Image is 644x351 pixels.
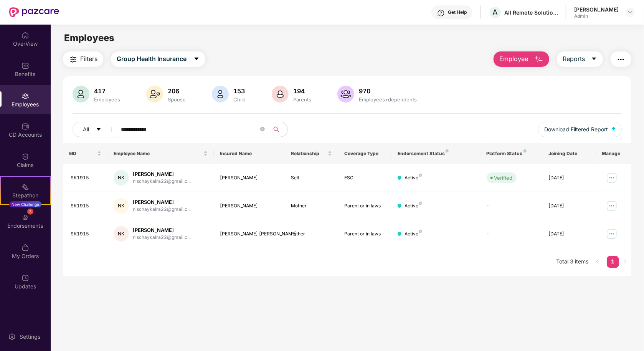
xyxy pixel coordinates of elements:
[591,56,597,63] span: caret-down
[499,54,528,64] span: Employee
[538,122,622,137] button: Download Filtered Report
[114,151,202,157] span: Employee Name
[21,183,29,191] img: svg+xml;base64,PHN2ZyB4bWxucz0iaHR0cDovL3d3dy53My5vcmcvMjAwMC9zdmciIHdpZHRoPSIyMSIgaGVpZ2h0PSIyMC...
[405,174,422,182] div: Active
[80,54,97,64] span: Filters
[21,153,29,161] img: svg+xml;base64,PHN2ZyBpZD0iQ2xhaW0iIHhtbG5zPSJodHRwOi8vd3d3LnczLm9yZy8yMDAwL3N2ZyIgd2lkdGg9IjIwIi...
[193,56,200,63] span: caret-down
[612,127,616,131] img: svg+xml;base64,PHN2ZyB4bWxucz0iaHR0cDovL3d3dy53My5vcmcvMjAwMC9zdmciIHhtbG5zOnhsaW5rPSJodHRwOi8vd3...
[337,86,354,103] img: svg+xml;base64,PHN2ZyB4bWxucz0iaHR0cDovL3d3dy53My5vcmcvMjAwMC9zdmciIHhtbG5zOnhsaW5rPSJodHRwOi8vd3...
[344,202,385,210] div: Parent or in laws
[269,122,288,137] button: search
[232,96,247,103] div: Child
[9,7,59,17] img: New Pazcare Logo
[71,202,101,210] div: SK1915
[534,55,543,64] img: svg+xml;base64,PHN2ZyB4bWxucz0iaHR0cDovL3d3dy53My5vcmcvMjAwMC9zdmciIHhtbG5zOnhsaW5rPSJodHRwOi8vd3...
[591,256,604,268] button: left
[220,174,279,182] div: [PERSON_NAME]
[114,170,129,185] div: NK
[21,214,29,221] img: svg+xml;base64,PHN2ZyBpZD0iRW5kb3JzZW1lbnRzIiB4bWxucz0iaHR0cDovL3d3dy53My5vcmcvMjAwMC9zdmciIHdpZH...
[214,143,285,164] th: Insured Name
[83,125,89,134] span: All
[419,202,422,205] img: svg+xml;base64,PHN2ZyB4bWxucz0iaHR0cDovL3d3dy53My5vcmcvMjAwMC9zdmciIHdpZHRoPSI4IiBoZWlnaHQ9IjgiIH...
[338,143,391,164] th: Coverage Type
[563,54,585,64] span: Reports
[133,234,191,241] div: nischaykalra22@gmail.c...
[21,244,29,252] img: svg+xml;base64,PHN2ZyBpZD0iTXlfT3JkZXJzIiBkYXRhLW5hbWU9Ik15IE9yZGVycyIgeG1sbnM9Imh0dHA6Ly93d3cudz...
[96,127,101,133] span: caret-down
[446,149,449,152] img: svg+xml;base64,PHN2ZyB4bWxucz0iaHR0cDovL3d3dy53My5vcmcvMjAwMC9zdmciIHdpZHRoPSI4IiBoZWlnaHQ9IjgiIH...
[548,230,590,238] div: [DATE]
[114,198,129,214] div: NK
[606,228,618,240] img: manageButton
[548,202,590,210] div: [DATE]
[591,256,604,268] li: Previous Page
[481,220,543,248] td: -
[544,125,608,134] span: Download Filtered Report
[21,274,29,282] img: svg+xml;base64,PHN2ZyBpZD0iVXBkYXRlZCIgeG1sbnM9Imh0dHA6Ly93d3cudzMub3JnLzIwMDAvc3ZnIiB3aWR0aD0iMj...
[107,143,214,164] th: Employee Name
[405,230,422,238] div: Active
[344,174,385,182] div: ESC
[291,202,332,210] div: Mother
[291,151,327,157] span: Relationship
[71,230,101,238] div: SK1915
[357,87,418,95] div: 970
[146,86,163,103] img: svg+xml;base64,PHN2ZyB4bWxucz0iaHR0cDovL3d3dy53My5vcmcvMjAwMC9zdmciIHhtbG5zOnhsaW5rPSJodHRwOi8vd3...
[607,256,619,267] a: 1
[542,143,596,164] th: Joining Date
[437,9,445,17] img: svg+xml;base64,PHN2ZyBpZD0iSGVscC0zMngzMiIgeG1sbnM9Imh0dHA6Ly93d3cudzMub3JnLzIwMDAvc3ZnIiB3aWR0aD...
[212,86,229,103] img: svg+xml;base64,PHN2ZyB4bWxucz0iaHR0cDovL3d3dy53My5vcmcvMjAwMC9zdmciIHhtbG5zOnhsaW5rPSJodHRwOi8vd3...
[21,62,29,70] img: svg+xml;base64,PHN2ZyBpZD0iQmVuZWZpdHMiIHhtbG5zPSJodHRwOi8vd3d3LnczLm9yZy8yMDAwL3N2ZyIgd2lkdGg9Ij...
[619,256,631,268] li: Next Page
[523,149,527,152] img: svg+xml;base64,PHN2ZyB4bWxucz0iaHR0cDovL3d3dy53My5vcmcvMjAwMC9zdmciIHdpZHRoPSI4IiBoZWlnaHQ9IjgiIH...
[114,226,129,242] div: NK
[627,9,633,15] img: svg+xml;base64,PHN2ZyBpZD0iRHJvcGRvd24tMzJ4MzIiIHhtbG5zPSJodHRwOi8vd3d3LnczLm9yZy8yMDAwL3N2ZyIgd2...
[92,87,122,95] div: 417
[357,96,418,103] div: Employees+dependents
[21,92,29,100] img: svg+xml;base64,PHN2ZyBpZD0iRW1wbG95ZWVzIiB4bWxucz0iaHR0cDovL3d3dy53My5vcmcvMjAwMC9zdmciIHdpZHRoPS...
[504,9,558,16] div: All Remote Solutions Private Limited
[556,256,588,268] li: Total 3 items
[9,201,41,207] div: New Challenge
[548,174,590,182] div: [DATE]
[596,143,631,164] th: Manage
[269,126,284,132] span: search
[291,174,332,182] div: Self
[623,259,627,264] span: right
[494,51,549,67] button: Employee
[69,151,96,157] span: EID
[166,87,187,95] div: 206
[607,256,619,268] li: 1
[21,31,29,39] img: svg+xml;base64,PHN2ZyBpZD0iSG9tZSIgeG1sbnM9Imh0dHA6Ly93d3cudzMub3JnLzIwMDAvc3ZnIiB3aWR0aD0iMjAiIG...
[344,230,385,238] div: Parent or in laws
[448,9,467,15] div: Get Help
[133,227,191,234] div: [PERSON_NAME]
[117,54,187,64] span: Group Health Insurance
[272,86,289,103] img: svg+xml;base64,PHN2ZyB4bWxucz0iaHR0cDovL3d3dy53My5vcmcvMjAwMC9zdmciIHhtbG5zOnhsaW5rPSJodHRwOi8vd3...
[616,55,626,64] img: svg+xml;base64,PHN2ZyB4bWxucz0iaHR0cDovL3d3dy53My5vcmcvMjAwMC9zdmciIHdpZHRoPSIyNCIgaGVpZ2h0PSIyNC...
[481,192,543,220] td: -
[133,171,191,178] div: [PERSON_NAME]
[133,206,191,213] div: nischaykalra22@gmail.c...
[220,230,279,238] div: [PERSON_NAME] [PERSON_NAME]
[8,333,16,341] img: svg+xml;base64,PHN2ZyBpZD0iU2V0dGluZy0yMHgyMCIgeG1sbnM9Imh0dHA6Ly93d3cudzMub3JnLzIwMDAvc3ZnIiB3aW...
[21,123,29,130] img: svg+xml;base64,PHN2ZyBpZD0iQ0RfQWNjb3VudHMiIGRhdGEtbmFtZT0iQ0QgQWNjb3VudHMiIHhtbG5zPSJodHRwOi8vd3...
[419,230,422,233] img: svg+xml;base64,PHN2ZyB4bWxucz0iaHR0cDovL3d3dy53My5vcmcvMjAwMC9zdmciIHdpZHRoPSI4IiBoZWlnaHQ9IjgiIH...
[232,87,247,95] div: 153
[487,151,537,157] div: Platform Status
[619,256,631,268] button: right
[260,127,265,131] span: close-circle
[71,174,101,182] div: SK1915
[92,96,122,103] div: Employees
[133,199,191,206] div: [PERSON_NAME]
[260,126,265,133] span: close-circle
[133,178,191,185] div: nischaykalra22@gmail.c...
[595,259,600,264] span: left
[69,55,78,64] img: svg+xml;base64,PHN2ZyB4bWxucz0iaHR0cDovL3d3dy53My5vcmcvMjAwMC9zdmciIHdpZHRoPSIyNCIgaGVpZ2h0PSIyNC...
[111,51,205,67] button: Group Health Insurancecaret-down
[64,32,114,43] span: Employees
[291,230,332,238] div: Father
[73,86,89,103] img: svg+xml;base64,PHN2ZyB4bWxucz0iaHR0cDovL3d3dy53My5vcmcvMjAwMC9zdmciIHhtbG5zOnhsaW5rPSJodHRwOi8vd3...
[63,143,107,164] th: EID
